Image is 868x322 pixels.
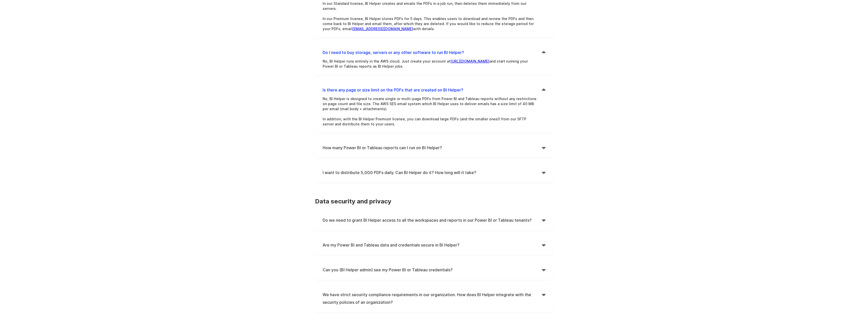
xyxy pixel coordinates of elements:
div:  [542,291,546,298]
div:  [542,216,546,224]
h3: Data security and privacy [315,198,553,205]
div:  [542,144,546,151]
h4: Can you (BI Helper admin) see my Power BI or Tableau credentials? [323,266,542,274]
h4: Is there any page or size limit on the PDFs that are created on BI Helper? [323,86,542,94]
p: No, BI Helper runs entirely in the AWS cloud. Just create your account at and start running your ... [323,59,538,69]
h4: I want to distribute 5,000 PDFs daily. Can BI Helper do it? How long will it take? [323,169,542,176]
h4: Do I need to buy storage, servers or any other software to run BI Helper? [323,49,542,56]
p: No, BI Helper is designed to create single or multi-page PDFs from Power BI and Tableau reports w... [323,96,538,127]
div:  [542,266,546,274]
h4: How many Power BI or Tableau reports can I run on BI Helper? [323,144,542,151]
a: [URL][DOMAIN_NAME] [450,59,489,63]
div:  [542,241,546,249]
h4: We have strict security compliance requirements in our organization. How does BI Helper integrate... [323,291,542,306]
h4: Do we need to grant BI Helper access to all the workspaces and reports in our Power BI or Tableau... [323,216,542,224]
p: In our Standard license, BI Helper creates and emails the PDFs in a job run, then deletes them im... [323,1,538,31]
div:  [542,86,546,94]
h4: Are my Power BI and Tableau data and credentials secure in BI Helper? [323,241,542,249]
div:  [542,169,546,176]
a: [EMAIL_ADDRESS][DOMAIN_NAME] [352,27,413,31]
div:  [542,49,546,56]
